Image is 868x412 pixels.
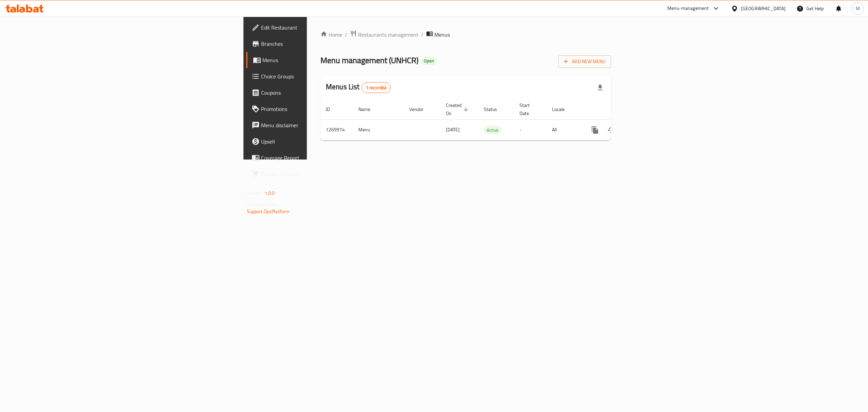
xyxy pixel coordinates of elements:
a: Menu disclaimer [246,117,389,133]
span: Add New Menu [564,57,606,66]
a: Upsell [246,133,389,150]
span: Coupons [261,89,383,97]
div: Open [421,57,437,65]
span: Menus [434,31,450,39]
button: Change Status [603,122,619,138]
a: Coupons [246,85,389,101]
table: enhanced table [320,99,657,141]
span: Open [421,58,437,64]
a: Choice Groups [246,68,389,85]
div: Active [484,126,501,134]
span: Edit Restaurant [261,23,383,32]
li: / [421,31,423,39]
td: - [514,119,547,140]
span: Version: [247,189,263,198]
span: Grocery Checklist [261,170,383,178]
a: Grocery Checklist [246,166,389,182]
span: 1.0.0 [264,189,275,198]
div: Menu-management [667,4,709,13]
span: Choice Groups [261,72,383,80]
a: Support.OpsPlatform [247,207,290,216]
span: [DATE] [446,125,460,134]
span: 1 record(s) [362,85,391,91]
span: Menu disclaimer [261,121,383,129]
span: Locale [552,105,573,113]
button: Add New Menu [558,55,611,68]
button: more [587,122,603,138]
span: Name [358,105,379,113]
div: Export file [592,79,608,96]
span: Upsell [261,137,383,146]
span: Active [484,126,501,134]
span: M [856,5,860,12]
span: Promotions [261,105,383,113]
span: Vendor [409,105,432,113]
a: Coverage Report [246,150,389,166]
th: Actions [581,99,657,120]
span: Coverage Report [261,154,383,162]
div: Total records count [361,82,391,93]
a: Branches [246,36,389,52]
div: [GEOGRAPHIC_DATA] [741,5,786,12]
span: Start Date [519,101,538,117]
h2: Menus List [326,82,391,93]
span: Created On [446,101,470,117]
a: Edit Restaurant [246,19,389,36]
td: All [547,119,581,140]
span: Get support on: [247,200,278,209]
a: Promotions [246,101,389,117]
nav: breadcrumb [320,30,611,39]
span: Menus [262,56,383,64]
span: ID [326,105,339,113]
span: Branches [261,40,383,48]
span: Status [484,105,506,113]
a: Menus [246,52,389,68]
